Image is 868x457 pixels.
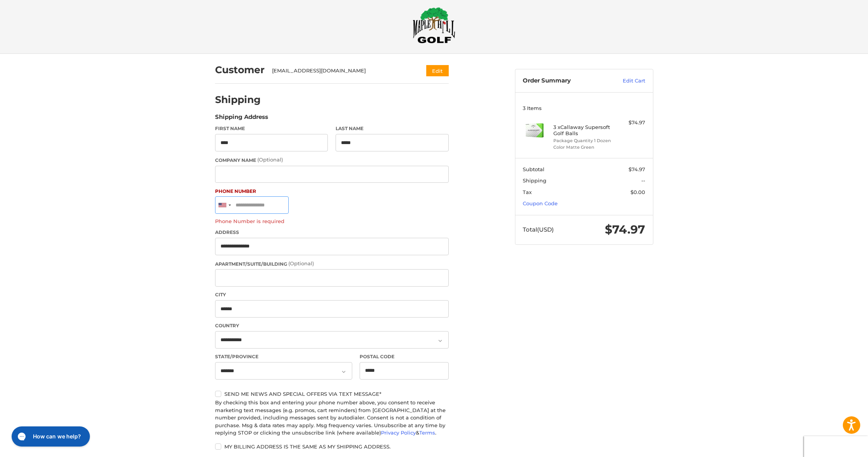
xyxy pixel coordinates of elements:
span: $74.97 [629,166,645,172]
h3: Order Summary [523,77,606,85]
span: $74.97 [605,222,645,237]
label: Company Name [215,156,449,164]
div: [EMAIL_ADDRESS][DOMAIN_NAME] [272,67,411,75]
img: Maple Hill Golf [413,7,455,43]
div: By checking this box and entering your phone number above, you consent to receive marketing text ... [215,399,449,437]
a: Edit Cart [606,77,645,85]
label: First Name [215,125,328,132]
small: (Optional) [288,260,314,266]
iframe: Gorgias live chat messenger [8,424,92,449]
h2: Customer [215,64,265,76]
button: Edit [426,65,449,76]
div: $74.97 [615,119,645,127]
label: Last Name [336,125,449,132]
span: Subtotal [523,166,544,172]
li: Package Quantity 1 Dozen [553,137,613,144]
div: United States: +1 [215,197,233,213]
label: City [215,291,449,298]
small: (Optional) [257,156,283,163]
h3: 3 Items [523,105,645,111]
label: Phone Number [215,188,449,195]
iframe: Google Customer Reviews [804,436,868,457]
legend: Shipping Address [215,113,268,125]
span: Tax [523,189,532,195]
h2: Shipping [215,94,261,106]
label: Postal Code [360,353,449,360]
label: Send me news and special offers via text message* [215,391,449,397]
li: Color Matte Green [553,144,613,151]
label: My billing address is the same as my shipping address. [215,443,449,450]
label: Apartment/Suite/Building [215,260,449,268]
span: $0.00 [630,189,645,195]
a: Privacy Policy [381,430,416,436]
label: Address [215,229,449,236]
a: Coupon Code [523,200,558,206]
span: Total (USD) [523,226,554,233]
h4: 3 x Callaway Supersoft Golf Balls [553,124,613,137]
label: Country [215,322,449,329]
a: Terms [419,430,435,436]
span: Shipping [523,177,546,184]
label: State/Province [215,353,352,360]
span: -- [641,177,645,184]
label: Phone Number is required [215,218,449,224]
